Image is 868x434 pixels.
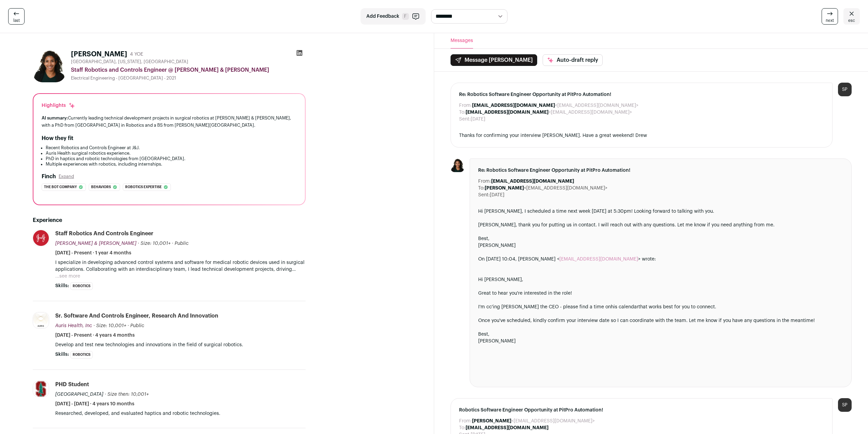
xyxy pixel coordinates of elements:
[491,179,574,184] b: [EMAIL_ADDRESS][DOMAIN_NAME]
[478,192,490,198] dt: Sent:
[55,259,306,273] p: I specialize in developing advanced control systems and software for medical robotic devices used...
[478,178,491,185] dt: From:
[838,398,852,412] div: SP
[128,322,129,329] span: ·
[55,323,92,328] span: Auris Health, Inc
[55,273,80,280] button: ...see more
[559,257,638,262] a: [EMAIL_ADDRESS][DOMAIN_NAME]
[55,282,69,289] span: Skills:
[485,185,607,192] dd: <[EMAIL_ADDRESS][DOMAIN_NAME]>
[71,66,306,74] div: Staff Robotics and Controls Engineer @ [PERSON_NAME] & [PERSON_NAME]
[471,116,485,123] dd: [DATE]
[478,338,843,345] div: [PERSON_NAME]
[42,116,68,120] span: AI summary:
[361,8,426,25] button: Add Feedback F
[478,317,843,324] div: Once you've scheduled, kindly confirm your interview date so I can coordinate with the team. Let ...
[175,241,189,246] span: Public
[843,8,860,25] a: esc
[71,59,188,65] span: [GEOGRAPHIC_DATA], [US_STATE], [GEOGRAPHIC_DATA]
[70,282,93,290] li: Robotics
[13,18,20,23] span: last
[366,13,399,20] span: Add Feedback
[485,186,524,191] b: [PERSON_NAME]
[472,418,595,424] dd: <[EMAIL_ADDRESS][DOMAIN_NAME]>
[451,54,537,66] button: Message [PERSON_NAME]
[459,418,472,424] dt: From:
[55,332,135,339] span: [DATE] - Present · 4 years 4 months
[125,184,162,191] span: Robotics expertise
[93,323,126,328] span: · Size: 10,001+
[33,230,49,246] img: 8099dbca54a2378be997bbae22b26d51b6a2fcb566bc439845a603a6e72bea14.jpg
[472,419,511,423] b: [PERSON_NAME]
[490,192,504,198] dd: [DATE]
[42,114,297,129] div: Currently leading technical development projects in surgical robotics at [PERSON_NAME] & [PERSON_...
[70,351,93,359] li: Robotics
[451,158,464,172] img: 0c9444e76ad59ac16b2720c79c3288ed65056c90a20a0d8b13fae541daa456dc
[55,241,136,246] span: [PERSON_NAME] & [PERSON_NAME]
[478,222,843,228] div: [PERSON_NAME], thank you for putting us in contact. I will reach out with any questions. Let me k...
[55,351,69,358] span: Skills:
[478,256,843,269] blockquote: On [DATE] 10:04, [PERSON_NAME] < > wrote:
[138,241,171,246] span: · Size: 10,001+
[822,8,838,25] a: next
[55,381,89,388] div: PHD Student
[71,50,127,59] h1: [PERSON_NAME]
[402,13,409,20] span: F
[826,18,834,23] span: next
[130,323,144,328] span: Public
[55,230,153,237] div: Staff Robotics and Controls Engineer
[459,424,466,431] dt: To:
[459,109,466,116] dt: To:
[33,381,49,397] img: 2b801cd5bec887f28ddb2c6a5957ae4ce349b64e67da803fd0eca5884aedafb4.jpg
[55,312,218,320] div: Sr. Software and Controls Engineer, Research and Innovation
[55,392,103,397] span: [GEOGRAPHIC_DATA]
[459,102,472,109] dt: From:
[543,54,603,66] button: Auto-draft reply
[59,174,74,179] button: Expand
[459,116,471,123] dt: Sent:
[478,167,843,174] span: Re: Robotics Software Engineer Opportunity at PitPro Automation!
[848,18,855,23] span: esc
[44,184,77,191] span: The bot company
[55,410,306,417] p: Researched, developed, and evaluated haptics and robotic technologies.
[478,304,843,310] div: I'm cc'ing [PERSON_NAME] the CEO - please find a time on that works best for you to connect.
[33,312,49,328] img: 2f81dfdefe180b9f723de96a1bc8fec7ca827ad25fee1c518e8fae2214497a81.jpg
[33,50,65,82] img: 0c9444e76ad59ac16b2720c79c3288ed65056c90a20a0d8b13fae541daa456dc
[172,240,173,247] span: ·
[71,75,306,81] div: Electrical Engineering - [GEOGRAPHIC_DATA] - 2021
[838,83,852,96] div: SP
[478,185,485,192] dt: To:
[459,407,824,414] span: Robotics Software Engineer Opportunity at PitPro Automation!
[478,276,843,283] div: Hi [PERSON_NAME],
[105,392,149,397] span: · Size then: 10,001+
[33,216,306,224] h2: Experience
[478,208,843,215] div: Hi [PERSON_NAME], I scheduled a time next week [DATE] at 5:30pm! Looking forward to talking with ...
[8,8,25,25] a: last
[451,33,473,48] button: Messages
[46,162,297,167] li: Multiple experiences with robotics, including internships.
[91,184,111,191] span: Behaviors
[478,331,843,338] div: Best,
[472,103,555,108] b: [EMAIL_ADDRESS][DOMAIN_NAME]
[130,51,143,58] div: 4 YOE
[42,134,73,142] h2: How they fit
[42,172,56,181] h2: Finch
[466,425,548,430] b: [EMAIL_ADDRESS][DOMAIN_NAME]
[478,242,843,249] div: [PERSON_NAME]
[42,102,75,109] div: Highlights
[46,145,297,151] li: Recent Robotics and Controls Engineer at J&J.
[472,102,638,109] dd: <[EMAIL_ADDRESS][DOMAIN_NAME]>
[46,156,297,162] li: PhD in haptics and robotic technologies from [GEOGRAPHIC_DATA].
[611,305,638,309] a: his calendar
[55,341,306,348] p: Develop and test new technologies and innovations in the field of surgical robotics.
[459,91,824,98] span: Re: Robotics Software Engineer Opportunity at PitPro Automation!
[459,132,824,139] div: Thanks for confirming your interview [PERSON_NAME]. Have a great weekend! Drew
[55,250,131,256] span: [DATE] - Present · 1 year 4 months
[478,290,843,297] div: Great to hear you're interested in the role!
[466,110,548,115] b: [EMAIL_ADDRESS][DOMAIN_NAME]
[478,235,843,242] div: Best,
[466,109,632,116] dd: <[EMAIL_ADDRESS][DOMAIN_NAME]>
[46,151,297,156] li: Auris Health surgical robotics experience.
[55,401,134,407] span: [DATE] - [DATE] · 4 years 10 months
